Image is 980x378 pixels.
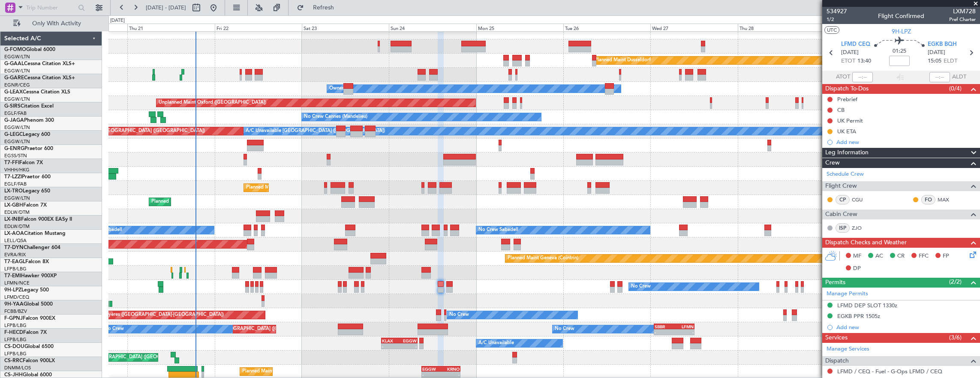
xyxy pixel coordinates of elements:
span: EGKB BQH [928,40,957,49]
a: VHHH/HKG [4,167,30,173]
a: EVRA/RIX [4,252,26,258]
span: CR [897,252,905,261]
div: Tue 26 [563,24,650,31]
div: CB [837,106,845,114]
span: AC [875,252,883,261]
span: G-FOMO [4,47,26,52]
a: G-LEAXCessna Citation XLS [4,90,70,95]
div: Prebrief [837,96,857,103]
div: EGGW [400,338,417,343]
span: 15:05 [928,57,941,66]
a: LFMD/CEQ [4,294,29,300]
a: EGGW/LTN [4,124,30,131]
span: Dispatch To-Dos [825,84,869,94]
span: [DATE] - [DATE] [146,4,186,12]
div: Planned Maint [GEOGRAPHIC_DATA] ([GEOGRAPHIC_DATA]) [189,323,324,336]
a: MAX [938,196,957,204]
span: 9H-YAA [4,302,24,307]
span: ALDT [952,73,966,81]
span: CS-RRC [4,358,23,363]
div: No Crew Cannes (Mandelieu) [304,111,367,123]
div: UK Permit [837,117,863,124]
span: Dispatch [825,356,849,366]
div: Planned Maint [GEOGRAPHIC_DATA] ([GEOGRAPHIC_DATA]) [70,125,205,138]
span: (3/6) [949,333,962,342]
div: - [674,330,694,335]
a: CS-RRCFalcon 900LX [4,358,55,363]
a: LELL/QSA [4,237,27,244]
div: No Crew [631,280,651,293]
a: LFMN/NCE [4,280,30,286]
a: 9H-YAAGlobal 5000 [4,302,53,307]
span: LX-AOA [4,231,24,236]
div: KLAX [382,338,399,343]
span: Leg Information [825,148,869,158]
span: T7-FFI [4,160,19,165]
a: ZJO [852,224,871,232]
div: Planned Maint [GEOGRAPHIC_DATA] ([GEOGRAPHIC_DATA]) [60,351,195,364]
a: G-FOMOGlobal 6000 [4,47,55,52]
div: Thu 28 [738,24,825,31]
div: EGKB PPR 1505z [837,312,880,320]
a: LX-AOACitation Mustang [4,231,66,236]
div: Planned Maint Dusseldorf [595,54,651,67]
button: UTC [824,26,839,34]
span: MF [853,252,861,261]
div: - [441,372,459,377]
div: [DATE] [110,17,125,24]
div: Planned Maint Geneva (Cointrin) [508,252,578,265]
span: G-JAGA [4,118,24,123]
a: F-GPNJFalcon 900EX [4,316,55,321]
input: Trip Number [26,1,75,14]
span: Flight Crew [825,181,857,191]
a: LFPB/LBG [4,322,27,329]
div: Planned Maint [GEOGRAPHIC_DATA] ([GEOGRAPHIC_DATA]) [242,365,377,378]
span: T7-DYN [4,245,24,250]
a: 9H-LPZLegacy 500 [4,288,49,293]
a: T7-LZZIPraetor 600 [4,174,51,180]
a: EDLW/DTM [4,223,30,230]
span: ATOT [836,73,850,81]
a: EGNR/CEG [4,82,30,88]
div: A/C Unavailable [GEOGRAPHIC_DATA] ([GEOGRAPHIC_DATA]) [246,125,385,138]
a: G-GARECessna Citation XLS+ [4,75,75,81]
a: EGSS/STN [4,153,27,159]
span: FP [943,252,949,261]
div: Add new [836,324,976,331]
a: G-GAALCessna Citation XLS+ [4,61,75,66]
span: Only With Activity [22,21,90,27]
span: LX-TRO [4,189,23,194]
span: G-LEAX [4,90,23,95]
a: Manage Services [827,345,869,354]
span: DP [853,264,861,273]
a: EGGW/LTN [4,138,30,145]
a: DNMM/LOS [4,365,31,371]
div: No Crew Sabadell [478,224,518,237]
a: LFPB/LBG [4,336,27,343]
div: Sat 23 [302,24,389,31]
div: - [382,344,399,349]
button: Refresh [293,1,344,15]
a: LFPB/LBG [4,351,27,357]
a: G-LEGCLegacy 600 [4,132,50,137]
div: Wed 27 [650,24,737,31]
span: F-GPNJ [4,316,23,321]
a: G-SIRSCitation Excel [4,104,54,109]
a: CS-DOUGlobal 6500 [4,344,54,349]
a: T7-FFIFalcon 7X [4,160,43,165]
div: AOG Maint Hyères ([GEOGRAPHIC_DATA]-[GEOGRAPHIC_DATA]) [79,309,224,321]
a: Schedule Crew [827,170,864,179]
span: ELDT [944,57,957,66]
a: LFMD / CEQ - Fuel - G-Ops LFMD / CEQ [837,368,942,375]
span: G-LEGC [4,132,23,137]
span: [DATE] [928,48,945,57]
span: T7-LZZI [4,174,22,180]
span: F-HECD [4,330,23,335]
div: Flight Confirmed [878,12,924,21]
span: G-GAAL [4,61,24,66]
a: G-JAGAPhenom 300 [4,118,54,123]
span: 1/2 [827,16,847,23]
button: Only With Activity [9,17,93,30]
div: KRNO [441,366,459,372]
div: - [422,372,441,377]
